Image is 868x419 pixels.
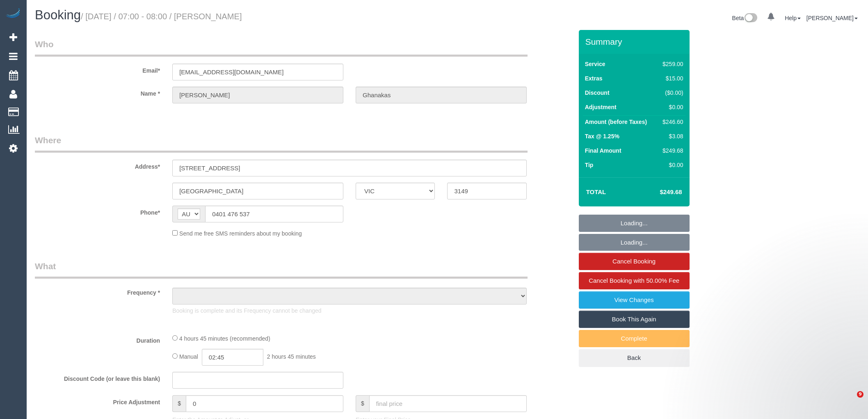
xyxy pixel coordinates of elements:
[659,161,683,169] div: $0.00
[585,89,610,97] label: Discount
[585,118,647,126] label: Amount (before Taxes)
[35,134,528,153] legend: Where
[172,87,343,103] input: First Name*
[29,395,166,406] label: Price Adjustment
[356,87,527,103] input: Last Name*
[585,60,605,68] label: Service
[585,147,621,155] label: Final Amount
[585,103,617,111] label: Adjustment
[659,118,683,126] div: $246.60
[579,291,690,309] a: View Changes
[659,89,683,97] div: ($0.00)
[172,395,186,412] span: $
[205,206,343,222] input: Phone*
[5,8,21,20] img: Automaid Logo
[267,353,316,360] span: 2 hours 45 minutes
[35,38,528,57] legend: Who
[732,15,758,21] a: Beta
[579,272,690,289] a: Cancel Booking with 50.00% Fee
[585,74,603,82] label: Extras
[29,64,166,75] label: Email*
[579,349,690,366] a: Back
[589,277,679,284] span: Cancel Booking with 50.00% Fee
[585,132,619,140] label: Tax @ 1.25%
[659,103,683,111] div: $0.00
[356,395,369,412] span: $
[659,60,683,68] div: $259.00
[29,160,166,171] label: Address*
[29,87,166,98] label: Name *
[29,206,166,217] label: Phone*
[29,334,166,345] label: Duration
[659,147,683,155] div: $249.68
[806,15,858,21] a: [PERSON_NAME]
[179,353,198,360] span: Manual
[29,372,166,383] label: Discount Code (or leave this blank)
[172,64,343,80] input: Email*
[179,230,302,237] span: Send me free SMS reminders about my booking
[659,132,683,140] div: $3.08
[635,189,682,196] h4: $249.68
[447,183,526,199] input: Post Code*
[586,188,606,195] strong: Total
[172,307,527,315] p: Booking is complete and its Frequency cannot be changed
[744,13,757,24] img: New interface
[579,311,690,328] a: Book This Again
[29,286,166,297] label: Frequency *
[35,8,81,22] span: Booking
[585,37,685,46] h3: Summary
[579,253,690,270] a: Cancel Booking
[81,12,242,21] small: / [DATE] / 07:00 - 08:00 / [PERSON_NAME]
[172,183,343,199] input: Suburb*
[35,260,528,279] legend: What
[857,391,863,398] span: 9
[369,395,527,412] input: final price
[785,15,801,21] a: Help
[585,161,594,169] label: Tip
[659,74,683,82] div: $15.00
[179,335,270,342] span: 4 hours 45 minutes (recommended)
[840,391,860,411] iframe: Intercom live chat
